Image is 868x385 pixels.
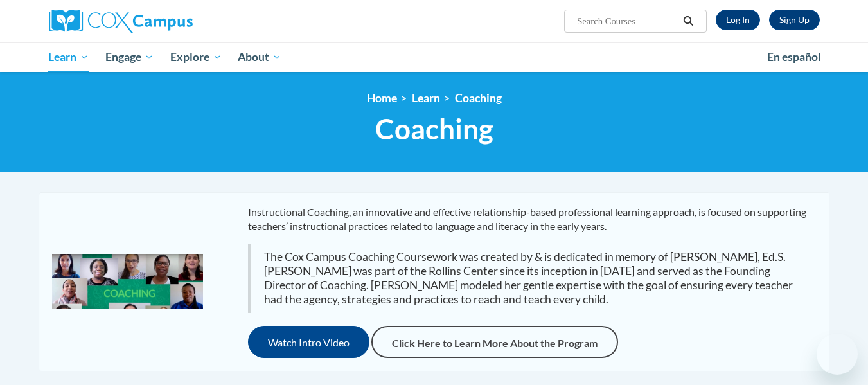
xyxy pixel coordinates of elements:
span: Explore [170,49,222,65]
a: Learn [412,91,440,105]
iframe: Button to launch messaging window [817,334,858,375]
button: Search [678,13,698,29]
span: Engage [105,49,154,65]
img: fd72b066-fa50-45ff-8cd7-e2b4a3a3c995.jpg [52,254,203,309]
input: Search Courses [576,13,678,29]
a: Click Here to Learn More About the Program [371,326,618,358]
a: Home [367,91,397,105]
span: Learn [48,49,89,65]
a: About [229,42,290,72]
a: Log In [716,10,760,30]
span: About [238,49,281,65]
span: Coaching [375,112,493,146]
a: En español [759,44,829,71]
button: Watch Intro Video [248,326,369,358]
div: Main menu [30,42,839,72]
a: Learn [40,42,98,72]
a: Explore [162,42,230,72]
a: Coaching [455,91,502,105]
span: En español [767,50,821,64]
img: Cox Campus [49,10,193,33]
div: The Cox Campus Coaching Coursework was created by & is dedicated in memory of [PERSON_NAME], Ed.S... [264,250,804,307]
a: Cox Campus [49,10,293,33]
a: Engage [97,42,162,72]
a: Register [769,10,820,30]
p: Instructional Coaching, an innovative and effective relationship-based professional learning appr... [248,205,817,233]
